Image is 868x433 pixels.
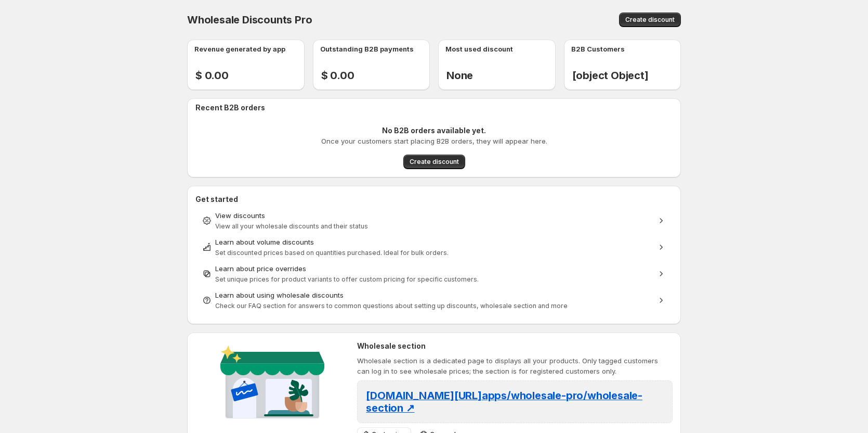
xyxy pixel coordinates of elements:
[625,16,675,24] span: Create discount
[215,263,653,274] div: Learn about price overrides
[357,355,673,376] p: Wholesale section is a dedicated page to displays all your products. Only tagged customers can lo...
[215,210,653,221] div: View discounts
[321,136,547,146] p: Once your customers start placing B2B orders, they will appear here.
[403,155,465,169] button: Create discount
[366,389,642,414] span: [DOMAIN_NAME][URL] apps/wholesale-pro/wholesale-section ↗
[215,237,653,247] div: Learn about volume discounts
[195,69,305,82] h2: $ 0.00
[195,194,673,205] h2: Get started
[357,341,673,351] h2: Wholesale section
[410,158,459,166] span: Create discount
[572,69,681,82] h2: [object Object]
[571,44,625,54] p: B2B Customers
[215,275,479,283] span: Set unique prices for product variants to offer custom pricing for specific customers.
[321,69,430,82] h2: $ 0.00
[215,290,653,300] div: Learn about using wholesale discounts
[445,44,513,54] p: Most used discount
[366,392,642,413] a: [DOMAIN_NAME][URL]apps/wholesale-pro/wholesale-section ↗
[215,249,449,257] span: Set discounted prices based on quantities purchased. Ideal for bulk orders.
[194,44,285,54] p: Revenue generated by app
[187,14,312,26] span: Wholesale Discounts Pro
[215,222,368,230] span: View all your wholesale discounts and their status
[215,302,568,310] span: Check our FAQ section for answers to common questions about setting up discounts, wholesale secti...
[195,103,677,113] h2: Recent B2B orders
[619,12,681,27] button: Create discount
[216,341,328,427] img: Wholesale section
[446,69,556,82] h2: None
[320,44,414,54] p: Outstanding B2B payments
[382,125,486,136] p: No B2B orders available yet.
